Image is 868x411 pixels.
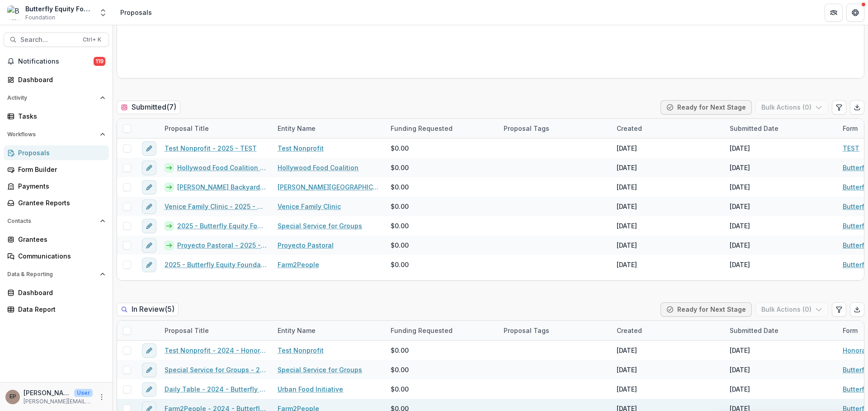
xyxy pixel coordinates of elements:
[7,218,96,224] span: Contacts
[278,182,380,192] a: [PERSON_NAME][GEOGRAPHIC_DATA]
[142,363,156,377] button: edit
[142,199,156,214] button: edit
[4,54,109,69] button: Notifications119
[4,91,109,105] button: Open Activity
[617,221,637,231] div: [DATE]
[7,95,96,101] span: Activity
[159,321,272,340] div: Proposal Title
[25,14,55,22] span: Foundation
[385,321,498,340] div: Funding Requested
[278,365,362,374] a: Special Service for Groups
[177,163,267,172] a: Hollywood Food Coalition - 2025 - Butterfly Equity Foundation - Annual Info Sheet, Goals, & Renew...
[617,240,637,250] div: [DATE]
[142,258,156,272] button: edit
[498,321,611,340] div: Proposal Tags
[391,221,409,231] span: $0.00
[272,326,321,335] div: Entity Name
[159,119,272,138] div: Proposal Title
[837,124,863,133] div: Form
[498,119,611,138] div: Proposal Tags
[730,163,750,172] div: [DATE]
[724,124,784,133] div: Submitted Date
[4,302,109,317] a: Data Report
[4,127,109,142] button: Open Workflows
[660,100,752,115] button: Ready for Next Stage
[846,4,864,22] button: Get Help
[18,75,102,84] div: Dashboard
[755,100,828,115] button: Bulk Actions (0)
[730,182,750,192] div: [DATE]
[660,302,752,317] button: Ready for Next Stage
[272,119,385,138] div: Entity Name
[142,343,156,358] button: edit
[611,124,647,133] div: Created
[617,202,637,211] div: [DATE]
[730,143,750,153] div: [DATE]
[617,163,637,172] div: [DATE]
[832,100,846,115] button: Edit table settings
[117,6,156,19] nav: breadcrumb
[724,119,837,138] div: Submitted Date
[4,267,109,282] button: Open Data & Reporting
[391,365,409,374] span: $0.00
[391,163,409,172] span: $0.00
[4,32,109,47] button: Search...
[272,321,385,340] div: Entity Name
[617,182,637,192] div: [DATE]
[20,36,77,44] span: Search...
[4,285,109,300] a: Dashboard
[611,119,724,138] div: Created
[4,195,109,210] a: Grantee Reports
[117,101,180,114] h2: Submitted ( 7 )
[391,240,409,250] span: $0.00
[843,143,859,153] a: TEST
[24,397,93,406] p: [PERSON_NAME][EMAIL_ADDRESS][DOMAIN_NAME]
[165,143,257,153] a: Test Nonprofit - 2025 - TEST
[385,326,458,335] div: Funding Requested
[272,124,321,133] div: Entity Name
[391,202,409,211] span: $0.00
[278,202,341,211] a: Venice Family Clinic
[391,143,409,153] span: $0.00
[18,58,94,65] span: Notifications
[724,321,837,340] div: Submitted Date
[730,384,750,394] div: [DATE]
[278,260,319,269] a: Farm2People
[25,4,93,14] div: Butterfly Equity Foundation
[617,260,637,269] div: [DATE]
[278,346,324,355] a: Test Nonprofit
[18,305,102,314] div: Data Report
[165,260,267,269] a: 2025 - Butterfly Equity Foundation - Annual Info Sheet, Goals, & Renewal Attachments
[94,57,105,66] span: 119
[18,198,102,208] div: Grantee Reports
[391,260,409,269] span: $0.00
[142,141,156,156] button: edit
[18,148,102,157] div: Proposals
[117,303,179,316] h2: In Review ( 5 )
[18,111,102,121] div: Tasks
[730,365,750,374] div: [DATE]
[278,384,343,394] a: Urban Food Initiative
[278,163,359,172] a: Hollywood Food Coalition
[96,392,107,402] button: More
[9,394,16,400] div: Emily Parker
[74,389,93,397] p: User
[730,260,750,269] div: [DATE]
[4,214,109,228] button: Open Contacts
[837,326,863,335] div: Form
[159,326,214,335] div: Proposal Title
[617,346,637,355] div: [DATE]
[4,179,109,194] a: Payments
[617,384,637,394] div: [DATE]
[24,388,71,397] p: [PERSON_NAME]
[724,326,784,335] div: Submitted Date
[4,145,109,160] a: Proposals
[4,249,109,263] a: Communications
[120,8,152,17] div: Proposals
[730,240,750,250] div: [DATE]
